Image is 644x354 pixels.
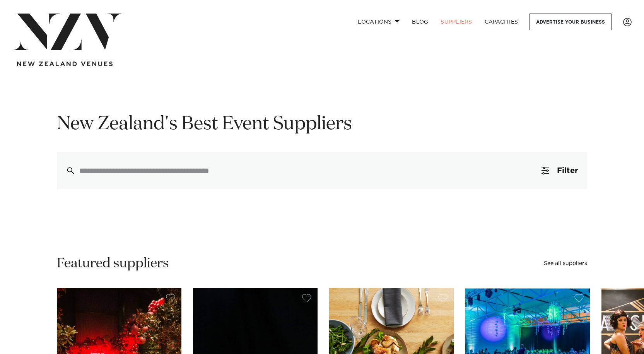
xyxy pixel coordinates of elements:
a: See all suppliers [544,261,587,266]
a: Locations [352,14,406,30]
a: SUPPLIERS [434,14,478,30]
h2: Featured suppliers [57,255,169,272]
a: BLOG [406,14,434,30]
span: Filter [557,167,578,174]
img: new-zealand-venues-text.png [17,62,113,67]
a: Capacities [478,14,524,30]
a: Advertise your business [530,14,612,30]
h1: New Zealand's Best Event Suppliers [57,112,587,137]
button: Filter [532,152,587,189]
img: nzv-logo.png [12,14,122,50]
